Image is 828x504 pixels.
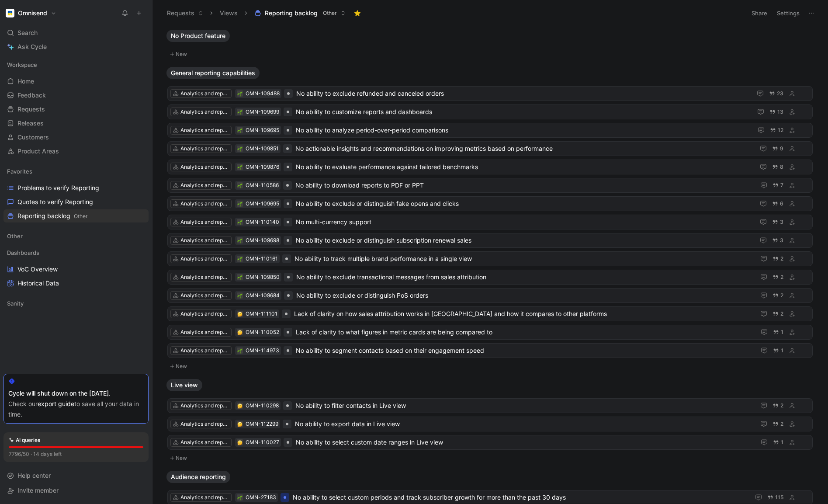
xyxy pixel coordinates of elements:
button: 🌱 [237,127,243,133]
span: Help center [17,472,51,479]
div: Analytics and reports [180,291,229,300]
div: No Product featureNew [163,30,817,60]
span: 1 [781,440,783,445]
div: 7796/50 · 14 days left [9,450,62,459]
span: 6 [780,201,783,206]
button: 23 [767,89,785,98]
img: 🌱 [237,275,243,280]
img: 🤔 [237,312,243,317]
a: export guide [38,400,74,407]
img: 🤔 [237,330,243,335]
span: Other [7,232,23,240]
button: 🌱 [237,146,243,152]
button: New [166,361,814,372]
button: 2 [771,254,785,264]
button: 8 [770,162,785,172]
span: Ask Cycle [17,42,47,52]
div: Analytics and reports [180,126,229,135]
div: OMN-109695 [246,126,279,135]
div: Sanity [3,297,149,310]
a: Analytics and reports🤔OMN-110298No ability to filter contacts in Live view2 [167,398,813,413]
a: Analytics and reports🌱OMN-109698No ability to exclude or distinguish subscription renewal sales3 [167,233,813,248]
div: DashboardsVoC OverviewHistorical Data [3,246,149,290]
span: Lack of clarity on how sales attribution works in [GEOGRAPHIC_DATA] and how it compares to other ... [294,309,752,319]
span: No Product feature [171,31,225,40]
div: Favorites [3,165,149,178]
div: OMN-27183 [246,493,276,502]
div: 🤔 [237,403,243,409]
span: Other [323,9,337,17]
button: 🌱 [237,274,243,280]
img: 🤔 [237,440,243,445]
button: 🌱 [237,201,243,207]
div: OMN-110027 [246,438,279,447]
div: Other [3,229,149,245]
div: 🌱 [237,219,243,225]
button: 🤔 [237,329,243,335]
span: 115 [775,495,783,500]
div: Analytics and reports [180,89,229,98]
div: 🤔 [237,311,243,317]
span: 8 [780,164,783,170]
img: 🤔 [237,422,243,427]
img: 🌱 [237,202,243,207]
div: General reporting capabilitiesNew [163,67,817,372]
button: Views [216,7,242,20]
a: Customers [3,131,149,144]
img: 🌱 [237,128,243,133]
div: Invite member [3,484,149,497]
button: 2 [771,309,785,319]
a: Ask Cycle [3,40,149,53]
img: Omnisend [6,9,14,17]
button: General reporting capabilities [166,67,260,79]
span: Requests [17,105,45,114]
span: No ability to track multiple brand performance in a single view [294,254,752,264]
div: OMN-110298 [246,401,279,410]
span: No ability to exclude or distinguish subscription renewal sales [296,235,751,246]
div: Analytics and reports [180,309,229,318]
button: 🌱 [237,164,243,170]
span: No ability to segment contacts based on their engagement speed [296,345,752,356]
div: Live viewNew [163,379,817,464]
a: Analytics and reports🌱OMN-109850No ability to exclude transactional messages from sales attribution2 [167,270,813,285]
button: 2 [771,291,785,300]
div: 🌱 [237,494,243,501]
span: Invite member [17,487,59,494]
a: Analytics and reports🌱OMN-110161No ability to track multiple brand performance in a single view2 [167,251,813,266]
span: Reporting backlog [17,212,87,221]
span: Sanity [7,299,24,308]
div: Help center [3,469,149,482]
span: 23 [777,91,783,96]
button: 2 [771,272,785,282]
a: Analytics and reports🌱OMN-109695No ability to analyze period-over-period comparisons12 [167,123,813,138]
img: 🤔 [237,403,243,409]
span: No ability to analyze period-over-period comparisons [296,125,749,136]
div: OMN-112299 [246,420,278,428]
span: Lack of clarity to what figures in metric cards are being compared to [296,327,752,337]
div: 🌱 [237,292,243,299]
span: Problems to verify Reporting [17,184,99,192]
a: Analytics and reports🌱OMN-110140No multi-currency support3 [167,215,813,229]
span: No ability to exclude transactional messages from sales attribution [296,272,752,282]
div: OMN-109699 [246,108,279,116]
button: 6 [770,199,785,209]
span: No ability to select custom periods and track subscriber growth for more than the past 30 days [293,492,746,503]
div: 🌱 [237,182,243,188]
button: 1 [771,346,785,355]
img: 🌱 [237,220,243,225]
button: Live view [166,379,202,391]
button: 🌱 [237,256,243,262]
a: Requests [3,103,149,116]
span: General reporting capabilities [171,69,255,77]
div: OMN-111101 [246,309,277,318]
a: Analytics and reports🌱OMN-109851No actionable insights and recommendations on improving metrics b... [167,141,813,156]
span: No actionable insights and recommendations on improving metrics based on performance [295,143,751,154]
button: 🤔 [237,439,243,445]
div: OMN-110586 [246,181,279,190]
span: No ability to customize reports and dashboards [296,107,748,117]
span: Other [74,213,87,219]
span: Favorites [7,167,32,176]
div: 🌱 [237,348,243,354]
